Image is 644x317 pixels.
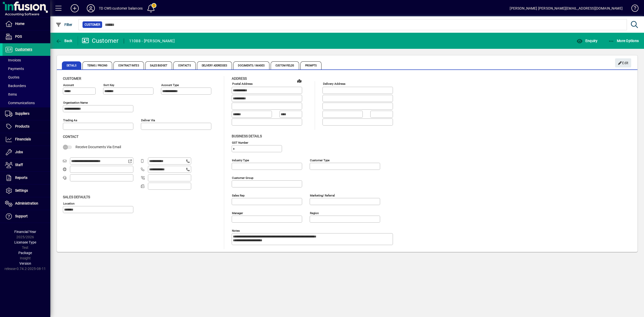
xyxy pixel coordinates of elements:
[63,135,78,139] span: Contact
[56,39,72,43] span: Back
[3,172,50,184] a: Reports
[67,4,83,13] button: Add
[18,251,32,255] span: Package
[56,23,72,27] span: Filter
[15,163,23,167] span: Staff
[19,261,31,265] span: Version
[3,120,50,133] a: Products
[271,61,299,69] span: Custom Fields
[197,61,232,69] span: Delivery Addresses
[3,159,50,171] a: Staff
[63,76,81,81] span: Customer
[232,134,262,138] span: Business details
[3,90,50,99] a: Items
[3,82,50,90] a: Backorders
[232,229,240,232] mat-label: Notes
[575,36,599,45] button: Enquiry
[232,211,243,215] mat-label: Manager
[3,210,50,223] a: Support
[615,58,631,67] button: Edit
[3,107,50,120] a: Suppliers
[15,137,31,141] span: Financials
[15,150,23,154] span: Jobs
[5,75,19,79] span: Quotes
[63,202,74,205] mat-label: Location
[141,118,155,122] mat-label: Deliver via
[310,193,335,197] mat-label: Marketing/ Referral
[232,158,249,162] mat-label: Industry type
[3,73,50,82] a: Quotes
[173,61,196,69] span: Contacts
[300,61,322,69] span: Prompts
[3,30,50,43] a: POS
[5,67,24,71] span: Payments
[15,22,24,26] span: Home
[232,141,248,144] mat-label: GST Number
[310,158,330,162] mat-label: Customer type
[99,4,143,12] div: TD CWS customer balances
[608,39,639,43] span: More Options
[3,56,50,64] a: Invoices
[54,36,74,45] button: Back
[5,58,21,62] span: Invoices
[63,118,77,122] mat-label: Trading as
[5,84,26,88] span: Backorders
[82,37,119,45] div: Customer
[3,64,50,73] a: Payments
[14,240,36,244] span: Licensee Type
[310,211,319,215] mat-label: Region
[62,61,81,69] span: Details
[5,101,35,105] span: Communications
[3,99,50,107] a: Communications
[145,61,172,69] span: Sales Budget
[232,193,245,197] mat-label: Sales rep
[50,36,78,45] app-page-header-button: Back
[83,61,112,69] span: Terms / Pricing
[607,36,640,45] button: More Options
[15,111,29,115] span: Suppliers
[577,39,597,43] span: Enquiry
[54,20,74,29] button: Filter
[618,59,629,67] span: Edit
[5,92,17,96] span: Items
[232,176,253,179] mat-label: Customer group
[3,197,50,210] a: Administration
[75,145,121,149] span: Receive Documents Via Email
[295,77,303,85] a: View on map
[63,101,88,104] mat-label: Organisation name
[15,176,27,180] span: Reports
[232,76,247,81] span: Address
[85,22,100,27] span: Customer
[628,1,638,17] a: Knowledge Base
[63,195,90,199] span: Sales defaults
[233,61,269,69] span: Documents / Images
[15,34,22,38] span: POS
[113,61,144,69] span: Contract Rates
[14,230,36,234] span: Financial Year
[63,83,74,87] mat-label: Account
[3,184,50,197] a: Settings
[15,188,28,192] span: Settings
[15,47,32,51] span: Customers
[3,146,50,158] a: Jobs
[129,37,175,45] div: 11088 - [PERSON_NAME]
[83,4,99,13] button: Profile
[15,214,28,218] span: Support
[103,83,114,87] mat-label: Sort key
[15,201,38,205] span: Administration
[3,133,50,146] a: Financials
[161,83,179,87] mat-label: Account Type
[3,18,50,30] a: Home
[510,4,623,12] div: [PERSON_NAME] [PERSON_NAME][EMAIL_ADDRESS][DOMAIN_NAME]
[15,124,29,128] span: Products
